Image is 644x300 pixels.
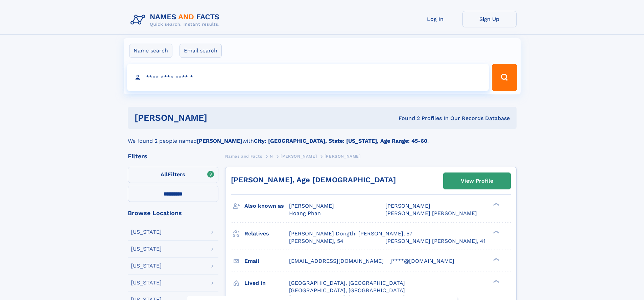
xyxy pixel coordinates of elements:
[244,277,289,289] h3: Lived in
[289,210,321,216] span: Hoang Phan
[492,257,500,261] div: ❯
[289,230,412,237] a: [PERSON_NAME] Dongthi [PERSON_NAME], 57
[492,279,500,283] div: ❯
[281,152,317,160] a: [PERSON_NAME]
[408,11,462,27] a: Log In
[492,202,500,207] div: ❯
[492,64,517,91] button: Search Button
[289,237,343,245] a: [PERSON_NAME], 54
[244,228,289,239] h3: Relatives
[289,203,334,209] span: [PERSON_NAME]
[180,44,222,58] label: Email search
[289,287,405,294] span: [GEOGRAPHIC_DATA], [GEOGRAPHIC_DATA]
[225,152,262,160] a: Names and Facts
[128,129,517,145] div: We found 2 people named with .
[385,210,477,216] span: [PERSON_NAME] [PERSON_NAME]
[281,154,317,159] span: [PERSON_NAME]
[444,173,510,189] a: View Profile
[161,171,168,178] span: All
[231,176,396,184] a: [PERSON_NAME], Age [DEMOGRAPHIC_DATA]
[244,255,289,267] h3: Email
[461,173,493,189] div: View Profile
[303,115,510,122] div: Found 2 Profiles In Our Records Database
[128,153,218,159] div: Filters
[289,280,405,286] span: [GEOGRAPHIC_DATA], [GEOGRAPHIC_DATA]
[254,138,427,144] b: City: [GEOGRAPHIC_DATA], State: [US_STATE], Age Range: 45-60
[128,210,218,216] div: Browse Locations
[492,230,500,234] div: ❯
[131,246,162,252] div: [US_STATE]
[128,11,225,29] img: Logo Names and Facts
[131,280,162,285] div: [US_STATE]
[385,237,485,245] a: [PERSON_NAME] [PERSON_NAME], 41
[135,114,303,122] h1: [PERSON_NAME]
[462,11,517,27] a: Sign Up
[129,44,172,58] label: Name search
[128,167,218,183] label: Filters
[325,154,361,159] span: [PERSON_NAME]
[289,258,384,264] span: [EMAIL_ADDRESS][DOMAIN_NAME]
[270,154,273,159] span: N
[385,203,430,209] span: [PERSON_NAME]
[131,263,162,269] div: [US_STATE]
[270,152,273,160] a: N
[127,64,489,91] input: search input
[197,138,242,144] b: [PERSON_NAME]
[131,229,162,235] div: [US_STATE]
[244,200,289,212] h3: Also known as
